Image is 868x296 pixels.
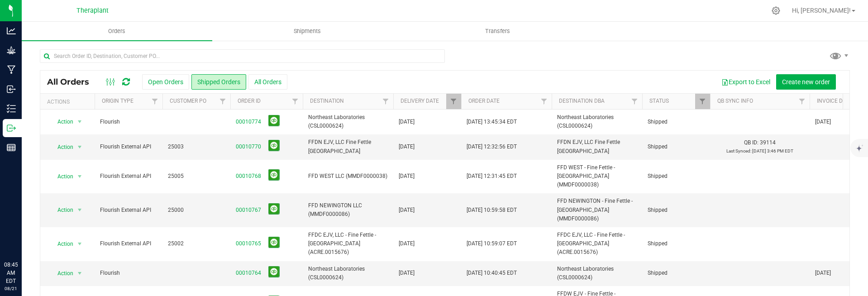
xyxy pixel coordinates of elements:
span: [DATE] [399,143,415,151]
a: Filter [537,94,552,109]
a: Orders [22,22,212,41]
span: Shipped [648,143,705,151]
inline-svg: Inbound [7,85,16,94]
a: Transfers [403,22,593,41]
span: select [74,170,86,183]
span: Flourish External API [100,143,157,151]
a: QB Sync Info [717,98,753,104]
div: Actions [47,99,91,105]
span: Shipped [648,172,705,181]
iframe: Resource center [9,224,36,251]
a: Filter [446,94,461,109]
button: Create new order [776,74,836,90]
a: Invoice Date [817,98,852,104]
iframe: Resource center unread badge [27,222,38,233]
inline-svg: Reports [7,143,16,152]
span: Action [49,141,74,153]
a: Filter [288,94,303,109]
span: FFDC EJV, LLC - Fine Fettle - [GEOGRAPHIC_DATA] (ACRE.0015676) [308,231,388,257]
span: Flourish [100,118,157,126]
a: Order ID [238,98,261,104]
span: [DATE] [399,172,415,181]
a: Filter [148,94,162,109]
span: FFD WEST LLC (MMDF0000038) [308,172,388,181]
span: Shipped [648,239,705,248]
span: Last Synced: [726,148,751,153]
span: Flourish External API [100,239,157,248]
a: Filter [378,94,393,109]
span: [DATE] [399,206,415,215]
div: Manage settings [770,6,782,15]
a: 00010765 [236,239,261,248]
span: Action [49,170,74,183]
span: Shipped [648,206,705,215]
p: 08:45 AM EDT [4,261,18,285]
span: QB ID: [744,139,758,146]
button: Export to Excel [715,74,776,90]
span: [DATE] 12:32:56 EDT [467,143,517,151]
span: select [74,115,86,128]
a: 00010768 [236,172,261,181]
span: [DATE] 10:40:45 EDT [467,269,517,277]
span: Create new order [782,78,830,86]
p: 08/21 [4,285,18,292]
span: Northeast Laboratories (CSL0000624) [557,265,637,282]
span: FFDC EJV, LLC - Fine Fettle - [GEOGRAPHIC_DATA] (ACRE.0015676) [557,231,637,257]
span: [DATE] [399,269,415,277]
span: Transfers [473,27,522,35]
span: Action [49,204,74,216]
span: Shipped [648,118,705,126]
span: Action [49,238,74,250]
span: All Orders [47,77,98,87]
span: [DATE] 10:59:07 EDT [467,239,517,248]
a: Destination DBA [559,98,605,104]
a: Status [649,98,669,104]
inline-svg: Inventory [7,104,16,113]
a: Destination [310,98,344,104]
span: 25003 [168,143,225,151]
a: 00010770 [236,143,261,151]
a: 00010767 [236,206,261,215]
span: select [74,238,86,250]
a: Filter [627,94,642,109]
span: Orders [96,27,138,35]
span: select [74,267,86,280]
a: Origin Type [102,98,134,104]
inline-svg: Outbound [7,124,16,133]
a: Customer PO [170,98,206,104]
button: Shipped Orders [191,74,246,90]
span: Northeast Laboratories (CSL0000624) [557,113,637,130]
span: Action [49,115,74,128]
span: 25005 [168,172,225,181]
span: Action [49,267,74,280]
span: Northeast Laboratories (CSL0000624) [308,265,388,282]
a: Order Date [468,98,500,104]
inline-svg: Analytics [7,26,16,35]
a: Shipments [212,22,403,41]
span: Northeast Laboratories (CSL0000624) [308,113,388,130]
span: Theraplant [76,7,109,14]
a: Filter [215,94,230,109]
span: Hi, [PERSON_NAME]! [792,7,851,14]
span: 39114 [760,139,776,146]
button: All Orders [248,74,287,90]
span: Flourish [100,269,157,277]
inline-svg: Manufacturing [7,65,16,74]
span: [DATE] 3:46 PM EDT [752,148,793,153]
span: [DATE] 13:45:34 EDT [467,118,517,126]
a: 00010764 [236,269,261,277]
span: FFD NEWINGTON LLC (MMDF0000086) [308,201,388,219]
span: Flourish External API [100,206,157,215]
span: FFD WEST - Fine Fettle - [GEOGRAPHIC_DATA] (MMDF0000038) [557,163,637,190]
span: FFDN EJV, LLC Fine Fettle [GEOGRAPHIC_DATA] [308,138,388,155]
span: FFDN EJV, LLC Fine Fettle [GEOGRAPHIC_DATA] [557,138,637,155]
span: [DATE] [399,239,415,248]
span: select [74,141,86,153]
span: Flourish External API [100,172,157,181]
span: select [74,204,86,216]
span: 25000 [168,206,225,215]
a: 00010774 [236,118,261,126]
inline-svg: Grow [7,46,16,55]
span: [DATE] [815,269,831,277]
span: FFD NEWINGTON - Fine Fettle - [GEOGRAPHIC_DATA] (MMDF0000086) [557,197,637,223]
